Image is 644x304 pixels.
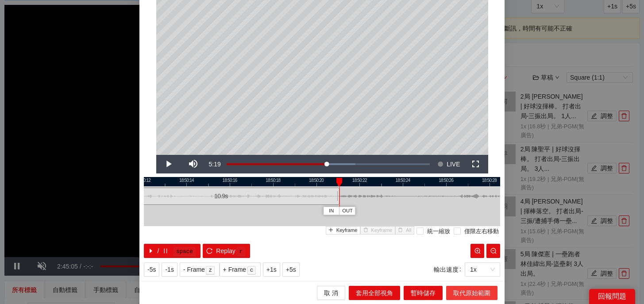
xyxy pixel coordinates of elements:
[144,244,201,258] button: caret-right/pausespace
[220,262,261,277] button: + Framec
[156,155,181,173] button: Play
[266,265,277,274] span: +1s
[324,207,339,215] button: IN
[424,227,454,236] span: 統一縮放
[227,163,430,165] div: Progress Bar
[317,286,345,300] button: 取 消
[336,227,358,235] span: Keyframe
[162,248,169,255] span: pause
[395,226,414,235] button: deleteAll
[339,207,355,215] button: OUT
[328,227,333,233] span: plus
[411,288,436,298] span: 暫時儲存
[144,262,159,277] button: -5s
[165,265,174,274] span: -1s
[206,248,212,255] span: reload
[183,265,205,274] span: - Frame
[181,155,206,173] button: Mute
[447,155,460,173] span: LIVE
[360,226,395,235] button: deleteKeyframe
[148,248,154,255] span: caret-right
[446,286,497,300] button: 取代原始範圍
[463,155,488,173] button: Fullscreen
[589,289,635,304] div: 回報問題
[247,266,256,275] kbd: c
[324,288,338,298] span: 取 消
[103,188,339,205] div: 10.9 s
[349,286,400,300] button: 套用全部視角
[404,286,443,300] button: 暫時儲存
[236,247,245,256] kbd: r
[206,266,215,275] kbd: z
[329,207,334,215] span: IN
[158,246,159,256] span: /
[203,244,250,258] button: reloadReplayr
[162,262,177,277] button: -1s
[474,248,481,255] span: zoom-in
[434,262,465,277] label: 輸出速度
[326,226,361,235] button: plusKeyframe
[356,288,393,298] span: 套用全部視角
[461,227,502,236] span: 僅限左右移動
[282,262,300,277] button: +5s
[286,265,296,274] span: +5s
[209,161,221,168] span: 5:19
[470,244,484,258] button: zoom-in
[470,263,495,276] span: 1x
[342,207,353,215] span: OUT
[490,248,497,255] span: zoom-out
[223,265,247,274] span: + Frame
[180,262,220,277] button: - Framez
[453,288,490,298] span: 取代原始範圍
[434,155,463,173] button: Seek to live, currently behind live
[147,265,156,274] span: -5s
[216,246,235,256] span: Replay
[486,244,500,258] button: zoom-out
[263,262,280,277] button: +1s
[174,247,196,256] kbd: space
